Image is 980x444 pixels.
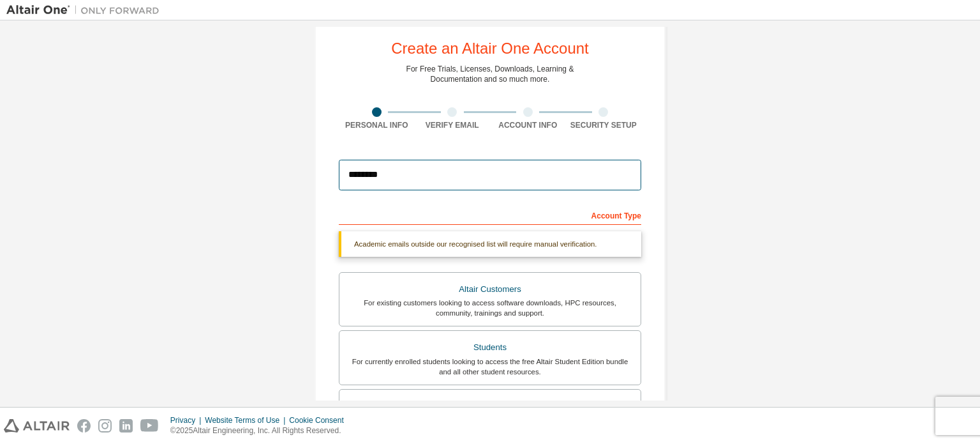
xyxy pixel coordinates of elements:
div: Security Setup [566,120,642,130]
img: linkedin.svg [119,419,133,433]
div: For currently enrolled students looking to access the free Altair Student Edition bundle and all ... [347,356,633,377]
div: Personal Info [339,120,415,130]
div: Create an Altair One Account [391,41,589,56]
div: Students [347,339,633,356]
img: youtube.svg [140,419,159,433]
div: Altair Customers [347,280,633,298]
img: instagram.svg [98,419,112,433]
img: Altair One [6,4,166,17]
div: Privacy [170,415,205,425]
div: Cookie Consent [289,415,351,425]
div: Website Terms of Use [205,415,289,425]
div: Account Info [490,120,566,130]
p: © 2025 Altair Engineering, Inc. All Rights Reserved. [170,425,352,436]
div: Academic emails outside our recognised list will require manual verification. [339,231,641,257]
div: For existing customers looking to access software downloads, HPC resources, community, trainings ... [347,298,633,318]
img: altair_logo.svg [4,419,70,433]
div: Verify Email [415,120,491,130]
div: For Free Trials, Licenses, Downloads, Learning & Documentation and so much more. [406,64,574,84]
img: facebook.svg [77,419,91,433]
div: Account Type [339,204,641,225]
div: Faculty [347,397,633,415]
